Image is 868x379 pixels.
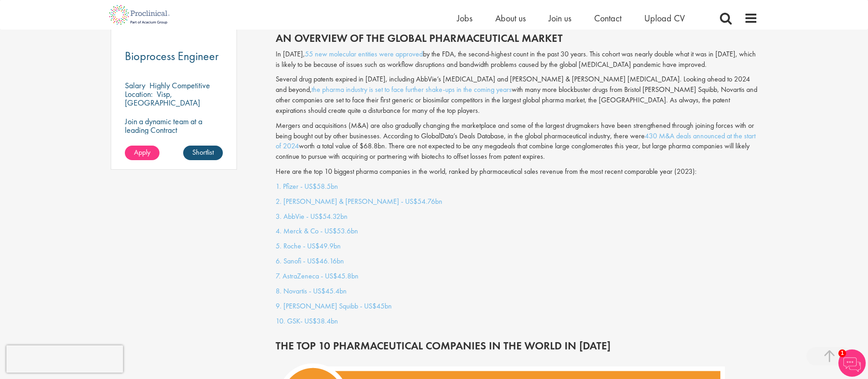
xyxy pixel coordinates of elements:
[276,271,359,281] a: 7. AstraZeneca - US$45.8bn
[125,89,153,99] span: Location:
[125,48,219,64] span: Bioprocess Engineer
[6,345,123,373] iframe: reCAPTCHA
[305,49,423,59] a: 55 new molecular entities were approved
[125,80,145,91] span: Salary
[276,121,758,162] p: Mergers and acquisitions (M&A) are also gradually changing the marketplace and some of the larges...
[125,51,223,62] a: Bioprocess Engineer
[276,226,358,236] a: 4. Merck & Co - US$53.6bn
[276,286,347,296] a: 8. Novartis - US$45.4bn
[125,117,223,169] p: Join a dynamic team at a leading Contract Manufacturing Organisation (CMO) and contribute to grou...
[149,80,210,91] p: Highly Competitive
[312,85,512,94] a: the pharma industry is set to face further shake-ups in the coming years
[276,32,758,44] h2: An overview of the global pharmaceutical market
[276,256,344,266] a: 6. Sanofi - US$46.16bn
[276,74,758,116] p: Several drug patents expired in [DATE], including AbbVie’s [MEDICAL_DATA] and [PERSON_NAME] & [PE...
[276,316,338,326] a: 10. GSK- US$38.4bn
[276,241,341,251] a: 5. Roche - US$49.9bn
[276,301,392,311] a: 9. [PERSON_NAME] Squibb - US$45bn
[276,49,758,70] p: In [DATE], by the FDA, the second-highest count in the past 30 years. This cohort was nearly doub...
[276,167,758,177] p: Here are the top 10 biggest pharma companies in the world, ranked by pharmaceutical sales revenue...
[134,147,150,157] span: Apply
[183,146,223,160] a: Shortlist
[276,197,442,206] a: 2. [PERSON_NAME] & [PERSON_NAME] - US$54.76bn
[276,131,755,151] a: 430 M&A deals announced at the start of 2024
[549,12,571,24] a: Join us
[838,349,846,357] span: 1
[276,212,348,221] a: 3. AbbVie - US$54.32bn
[276,182,338,191] a: 1. Pfizer - US$58.5bn
[457,12,473,24] a: Jobs
[276,340,758,352] h2: THE TOP 10 PHARMACEUTICAL COMPANIES IN THE WORLD IN [DATE]
[838,349,866,377] img: Chatbot
[594,12,621,24] a: Contact
[125,146,159,160] a: Apply
[644,12,685,24] a: Upload CV
[125,89,200,108] p: Visp, [GEOGRAPHIC_DATA]
[495,12,526,24] a: About us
